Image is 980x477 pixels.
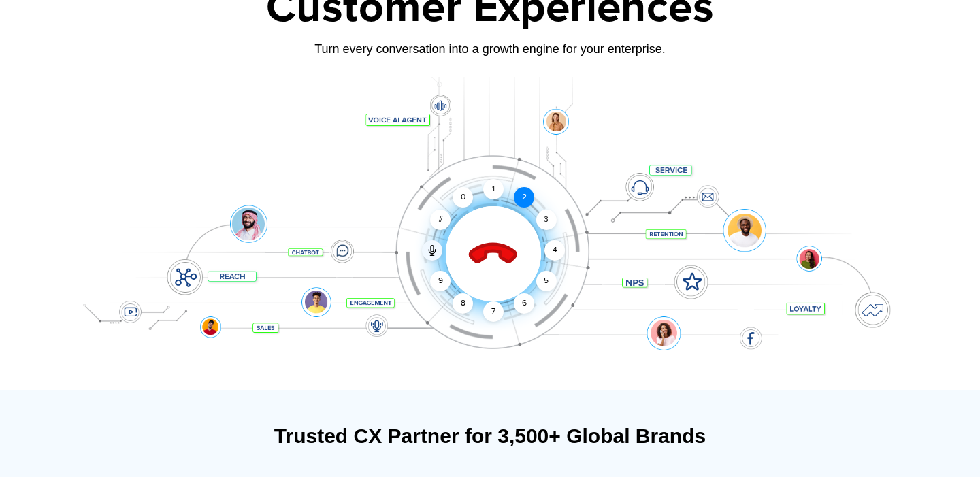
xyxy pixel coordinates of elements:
div: 3 [536,210,557,230]
div: 9 [430,271,451,291]
div: 8 [453,293,473,314]
div: 4 [544,240,565,261]
div: Turn every conversation into a growth engine for your enterprise. [65,42,915,56]
div: 0 [453,187,473,208]
div: 2 [514,187,534,208]
div: Trusted CX Partner for 3,500+ Global Brands [71,424,909,448]
div: 6 [514,293,534,314]
div: 5 [536,271,557,291]
div: 1 [483,179,504,199]
div: # [430,210,451,230]
div: 7 [483,301,504,322]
